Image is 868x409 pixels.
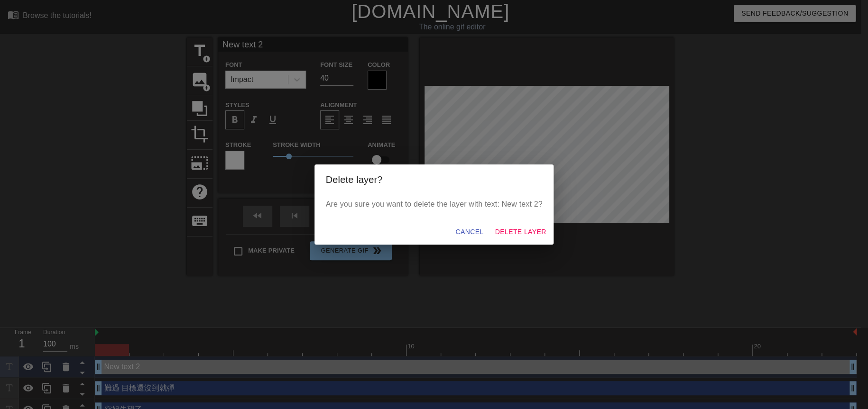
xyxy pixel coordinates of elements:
span: Cancel [455,226,483,238]
span: Delete Layer [495,226,546,238]
button: Cancel [452,223,487,241]
p: Are you sure you want to delete the layer with text: New text 2? [326,199,543,210]
h2: Delete layer? [326,172,543,187]
button: Delete Layer [491,223,550,241]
